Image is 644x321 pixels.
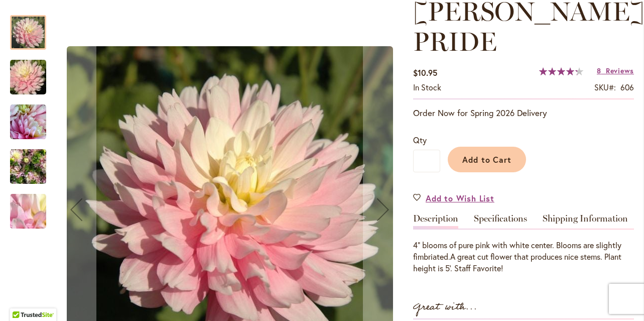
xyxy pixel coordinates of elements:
[462,154,512,165] span: Add to Cart
[413,214,634,274] div: Detailed Product Info
[413,192,494,204] a: Add to Wish List
[413,107,634,119] p: Order Now for Spring 2026 Delivery
[413,299,477,315] strong: Great with...
[597,66,601,75] span: 8
[543,214,628,229] a: Shipping Information
[413,67,437,78] span: $10.95
[10,94,56,139] div: CHILSON'S PRIDE
[413,214,458,229] a: Description
[10,104,46,140] img: CHILSON'S PRIDE
[8,285,36,313] iframe: Launch Accessibility Center
[606,66,634,75] span: Reviews
[539,67,583,75] div: 86%
[620,82,634,93] div: 606
[10,50,56,94] div: CHILSON'S PRIDE
[413,135,427,145] span: Qty
[597,66,634,75] a: 8 Reviews
[10,143,46,191] img: CHILSON'S PRIDE
[474,214,527,229] a: Specifications
[413,82,441,92] span: In stock
[594,82,616,92] strong: SKU
[10,184,46,229] div: CHILSON'S PRIDE
[10,5,56,50] div: CHILSON'S PRIDE
[413,82,441,93] div: Availability
[426,192,494,204] span: Add to Wish List
[10,139,56,184] div: CHILSON'S PRIDE
[448,147,526,172] button: Add to Cart
[413,240,634,274] div: 4" blooms of pure pink with white center. Blooms are slightly fimbriated.A great cut flower that ...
